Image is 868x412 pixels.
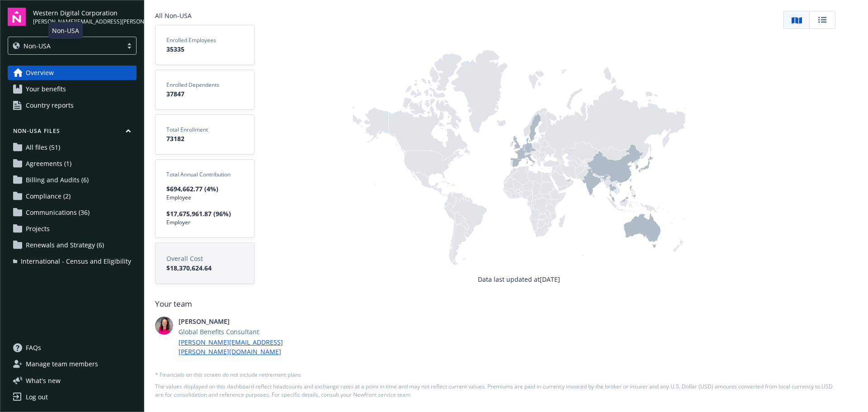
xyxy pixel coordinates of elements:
span: Projects [26,222,50,236]
div: Log out [26,390,48,404]
a: [PERSON_NAME][EMAIL_ADDRESS][PERSON_NAME][DOMAIN_NAME] [179,337,285,356]
span: 37847 [166,89,243,99]
span: Billing and Audits (6) [26,173,89,187]
span: 35335 [166,44,243,54]
span: All files (51) [26,140,60,155]
button: Non-USA Files [8,127,137,138]
span: Your benefits [26,82,66,96]
span: Compliance (2) [26,189,71,204]
span: Enrolled Dependents [166,81,243,89]
a: Communications (36) [8,205,137,220]
span: Data last updated at [DATE] [478,275,560,284]
a: FAQs [8,341,137,355]
span: Employee [166,194,243,202]
span: $18,370,624.64 [166,263,243,273]
span: The values displayed on this dashboard reflect headcounts and exchange rates at a point in time a... [155,383,835,399]
a: Renewals and Strategy (6) [8,238,137,252]
span: Your team [155,298,835,309]
span: [PERSON_NAME][EMAIL_ADDRESS][PERSON_NAME][DOMAIN_NAME] [33,18,137,26]
span: Total Enrollment [166,126,243,134]
a: Manage team members [8,357,137,371]
a: Projects [8,222,137,236]
span: Enrolled Employees [166,36,243,44]
span: FAQs [26,341,41,355]
a: International - Census and Eligibility [8,254,137,269]
span: Employer [166,218,243,227]
img: navigator-logo.svg [8,8,26,26]
a: Your benefits [8,82,137,96]
span: Western Digital Corporation [33,8,137,18]
a: Country reports [8,98,137,113]
span: $17,675,961.87 (96%) [166,209,243,218]
span: [PERSON_NAME] [179,317,285,326]
span: International - Census and Eligibility [21,254,131,269]
button: What's new [8,376,75,385]
span: Total Annual Contribution [166,170,243,179]
a: Compliance (2) [8,189,137,204]
span: Country reports [26,98,74,113]
span: Global Benefits Consultant [179,327,285,336]
span: Non-USA [24,41,51,51]
span: What ' s new [26,376,61,385]
span: All Non-USA [155,11,255,20]
span: Agreements (1) [26,156,71,171]
a: Overview [8,66,137,80]
span: $694,662.77 (4%) [166,184,243,194]
span: * Financials on this screen do not include retirement plans [155,371,835,379]
a: Agreements (1) [8,156,137,171]
span: 73182 [166,134,243,143]
span: Communications (36) [26,205,90,220]
span: Renewals and Strategy (6) [26,238,104,252]
span: Non-USA [13,41,118,51]
a: All files (51) [8,140,137,155]
span: Overall Cost [166,254,243,263]
a: Billing and Audits (6) [8,173,137,187]
span: Manage team members [26,357,98,371]
img: photo [155,317,173,335]
button: Western Digital Corporation[PERSON_NAME][EMAIL_ADDRESS][PERSON_NAME][DOMAIN_NAME] [33,8,137,26]
span: Overview [26,66,54,80]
